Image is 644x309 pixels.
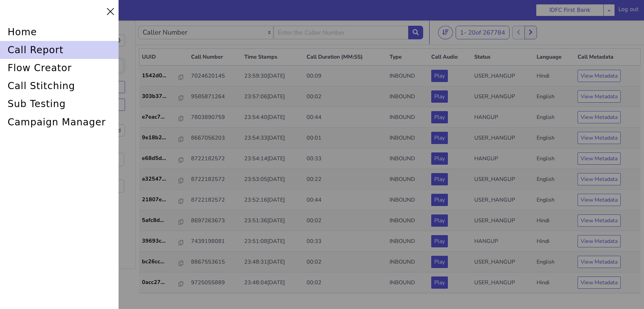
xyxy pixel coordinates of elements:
button: View Metadata [578,215,621,227]
td: 8697263673 [188,190,242,211]
th: Type [387,28,429,45]
a: 0acc27... [142,258,186,266]
td: HANGUP [472,87,534,107]
td: English [534,87,575,107]
button: Reported [48,61,87,73]
button: Live Calls [11,78,68,90]
th: Time Stamps [242,28,304,45]
a: 39693c... [142,217,186,225]
p: 5afc8d... [142,196,179,204]
td: 7439198081 [188,211,242,231]
p: 303b37... [142,72,179,80]
td: 00:09 [304,45,387,66]
label: Flow Version [11,122,44,130]
td: Hindi [534,273,575,293]
input: Enter the Caller Number [273,5,409,19]
td: Hindi [534,211,575,231]
label: Miscellaneous [11,238,68,247]
td: INBOUND [387,66,429,87]
button: Play [431,235,448,248]
button: View Metadata [578,153,621,165]
td: INBOUND [387,252,429,273]
td: Hindi [534,190,575,211]
th: Status [472,28,534,45]
td: USER_HANGUP [472,45,534,66]
td: USER_HANGUP [472,149,534,169]
button: View Metadata [578,173,621,186]
td: 00:22 [304,149,387,169]
td: USER_HANGUP [472,107,534,128]
td: INBOUND [387,107,429,128]
td: 00:02 [304,66,387,87]
td: 8667056203 [188,107,242,128]
button: Play [431,256,448,268]
td: Hindi [534,252,575,273]
button: Play [431,194,448,206]
input: Start time: [11,14,62,26]
label: Latency [68,201,125,210]
button: Play [431,111,448,124]
td: INBOUND [387,231,429,252]
td: 00:02 [304,252,387,273]
label: Entity [11,225,68,235]
a: a32547... [142,154,186,163]
td: 23:59:30[DATE] [242,45,304,66]
td: 23:51:08[DATE] [242,211,304,231]
label: Transcription [68,225,125,235]
td: 7024620145 [188,45,242,66]
td: 8722182572 [188,128,242,149]
a: 9e18b2... [142,113,186,121]
button: Play [431,49,448,62]
button: Play [431,173,448,186]
td: 00:33 [304,128,387,149]
button: Play [431,91,448,103]
td: 8867553615 [188,231,242,252]
td: 00:44 [304,169,387,190]
td: 8722182572 [188,169,242,190]
input: End time: [73,14,125,26]
p: e68d5d... [142,134,179,142]
a: e68d5d... [142,134,186,142]
td: English [534,169,575,190]
th: Call Metadata [575,28,640,45]
td: INBOUND [387,169,429,190]
td: 23:54:14[DATE] [242,128,304,149]
td: INBOUND [387,149,429,169]
td: 00:33 [304,211,387,231]
td: 00:02 [304,231,387,252]
input: Enter the Flow Version ID [11,132,124,146]
td: USER_HANGUP [472,190,534,211]
td: 23:57:06[DATE] [242,66,304,87]
button: 1- 20of 267784 [456,5,510,19]
button: View Metadata [578,111,621,124]
a: 1542d0... [142,51,186,59]
button: View Metadata [578,256,621,268]
span: 20 of 267784 [468,8,505,16]
p: 0acc27... [142,258,179,266]
select: Language Code [64,104,125,116]
p: 21807e... [142,175,179,183]
a: 21807e... [142,175,186,183]
button: View Metadata [578,91,621,103]
td: INBOUND [387,45,429,66]
th: Call Number [188,28,242,45]
td: 9725055889 [188,252,242,273]
label: Language Code [64,96,125,116]
p: 39693c... [142,217,179,225]
th: Language [534,28,575,45]
label: Intent [68,213,125,223]
th: Call Duration (MM:SS) [304,28,387,45]
td: 00:01 [304,107,387,128]
th: UUID [139,28,189,45]
button: View Metadata [578,132,621,144]
button: Play [431,132,448,144]
input: End Date [73,40,123,51]
label: Flow [68,189,125,198]
input: Start Date [13,40,63,51]
th: Call Audio [429,28,472,45]
td: INBOUND [387,128,429,149]
label: Status [11,96,61,116]
a: e7eac7... [142,92,186,101]
td: 23:52:16[DATE] [242,169,304,190]
td: 00:02 [304,190,387,211]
